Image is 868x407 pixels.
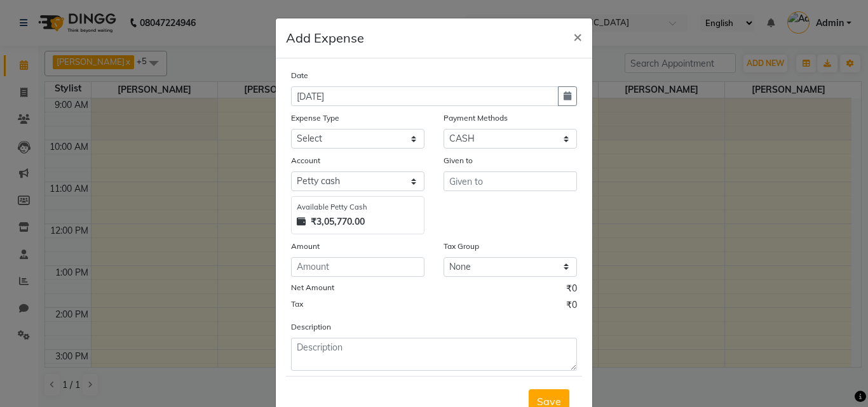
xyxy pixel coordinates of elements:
span: × [573,27,582,46]
label: Tax [291,298,303,310]
span: ₹0 [566,282,577,298]
span: ₹0 [566,298,577,315]
label: Description [291,321,331,333]
label: Tax Group [444,241,479,252]
strong: ₹3,05,770.00 [311,215,365,229]
label: Date [291,70,308,81]
label: Account [291,155,320,166]
label: Amount [291,241,320,252]
label: Expense Type [291,112,339,124]
input: Given to [444,171,577,191]
input: Amount [291,257,424,277]
div: Available Petty Cash [297,202,419,213]
h5: Add Expense [286,29,364,48]
button: Close [563,18,592,54]
label: Given to [444,155,473,166]
label: Payment Methods [444,112,508,124]
label: Net Amount [291,282,334,293]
